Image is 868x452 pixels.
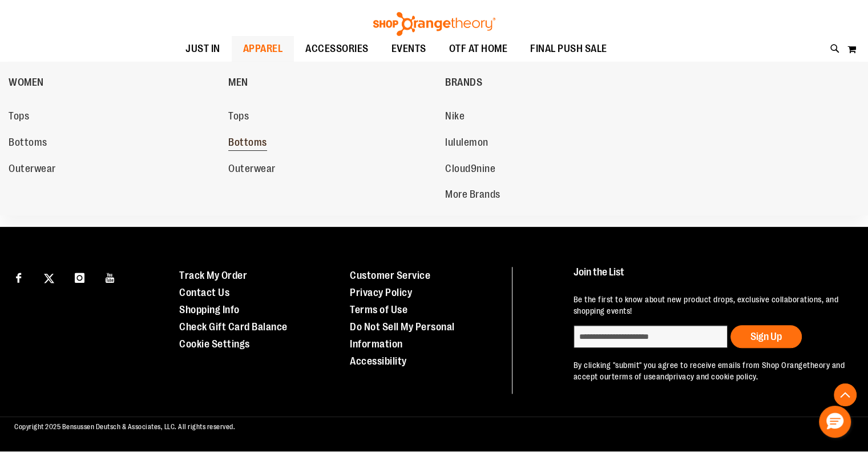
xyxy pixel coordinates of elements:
span: Copyright 2025 Bensussen Deutsch & Associates, LLC. All rights reserved. [14,423,235,431]
img: Shop Orangetheory [372,12,497,36]
input: enter email [574,325,728,348]
a: Visit our Youtube page [100,267,120,287]
span: FINAL PUSH SALE [530,36,607,62]
button: Sign Up [730,325,802,348]
a: Visit our X page [39,267,59,287]
span: lululemon [445,137,488,151]
a: Visit our Instagram page [70,267,90,287]
a: Do Not Sell My Personal Information [350,321,455,350]
a: Cookie Settings [179,338,250,350]
span: Outerwear [228,163,276,177]
a: ACCESSORIES [294,36,380,62]
a: Terms of Use [350,304,407,315]
a: terms of use [612,372,656,381]
a: Track My Order [179,270,247,281]
a: Privacy Policy [350,287,412,298]
a: Accessibility [350,355,407,367]
a: Customer Service [350,270,430,281]
span: BRANDS [445,77,482,91]
span: OTF AT HOME [449,36,508,62]
a: APPAREL [232,36,294,62]
a: privacy and cookie policy. [669,372,758,381]
img: Twitter [44,273,54,283]
a: WOMEN [9,67,223,97]
a: OTF AT HOME [438,36,519,62]
a: EVENTS [380,36,438,62]
span: Tops [228,110,249,125]
span: APPAREL [243,36,283,62]
p: Be the first to know about new product drops, exclusive collaborations, and shopping events! [574,294,846,317]
a: MEN [228,67,439,97]
a: Contact Us [179,287,229,298]
a: JUST IN [174,36,232,62]
span: Cloud9nine [445,163,495,177]
span: Nike [445,110,465,125]
a: Visit our Facebook page [9,267,29,287]
button: Hello, have a question? Let’s chat. [819,406,851,438]
span: WOMEN [9,77,44,91]
a: FINAL PUSH SALE [519,36,619,62]
span: More Brands [445,189,500,203]
a: Shopping Info [179,304,240,315]
a: Check Gift Card Balance [179,321,288,333]
a: Outerwear [228,159,434,179]
a: BRANDS [445,67,659,97]
h4: Join the List [574,267,846,288]
a: Bottoms [228,133,434,153]
p: By clicking "submit" you agree to receive emails from Shop Orangetheory and accept our and [574,359,846,382]
span: Outerwear [9,163,56,177]
span: Bottoms [228,137,267,151]
span: Tops [9,110,29,125]
span: ACCESSORIES [305,36,369,62]
span: Sign Up [750,331,782,342]
span: JUST IN [185,36,220,62]
span: EVENTS [391,36,426,62]
a: Tops [228,106,434,127]
button: Back To Top [834,383,857,406]
span: MEN [228,77,248,91]
span: Bottoms [9,137,47,151]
